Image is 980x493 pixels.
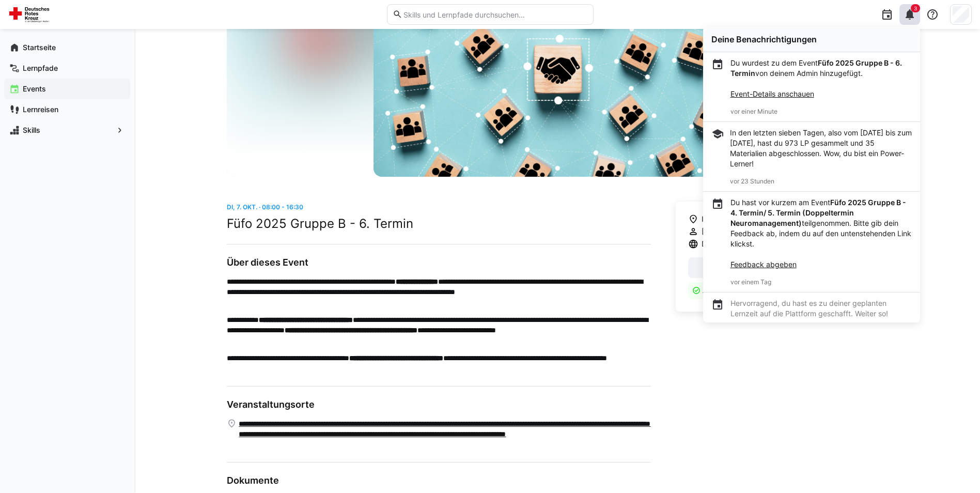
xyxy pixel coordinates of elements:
[730,298,912,340] p: Hervorragend, du hast es zu deiner geplanten Lernzeit auf die Plattform geschafft. Weiter so! Gep...
[730,58,912,99] p: Du wurdest zu dem Event von deinem Admin hinzugefügt.
[688,257,876,278] button: Anmeldung zurückziehen
[730,197,912,270] p: Du hast vor kurzem am Event teilgenommen. Bitte gib dein Feedback ab, indem du auf den untenstehe...
[730,89,814,98] a: Event-Details anschauen
[730,177,774,185] span: vor 23 Stunden
[914,5,917,11] span: 3
[702,239,729,249] span: Deutsch
[730,278,771,286] span: vor einem Tag
[227,216,651,232] h2: Füfo 2025 Gruppe B - 6. Termin
[402,10,587,19] input: Skills und Lernpfade durchsuchen…
[227,475,651,486] h3: Dokumente
[227,257,651,268] h3: Über dieses Event
[711,34,912,44] div: Deine Benachrichtigungen
[702,214,737,224] span: In Präsenz
[730,128,912,169] div: In den letzten sieben Tagen, also vom [DATE] bis zum [DATE], hast du 973 LP gesammelt und 35 Mate...
[730,107,777,115] span: vor einer Minute
[730,260,797,269] a: Feedback abgeben
[227,203,303,211] span: Di, 7. Okt. · 08:00 - 16:30
[730,198,906,227] strong: Füfo 2025 Gruppe B - 4. Termin/ 5. Termin (Doppeltermin Neuromanagement)
[227,399,651,410] h3: Veranstaltungsorte
[702,226,760,237] span: [PERSON_NAME]
[703,286,869,295] p: Angemeldet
